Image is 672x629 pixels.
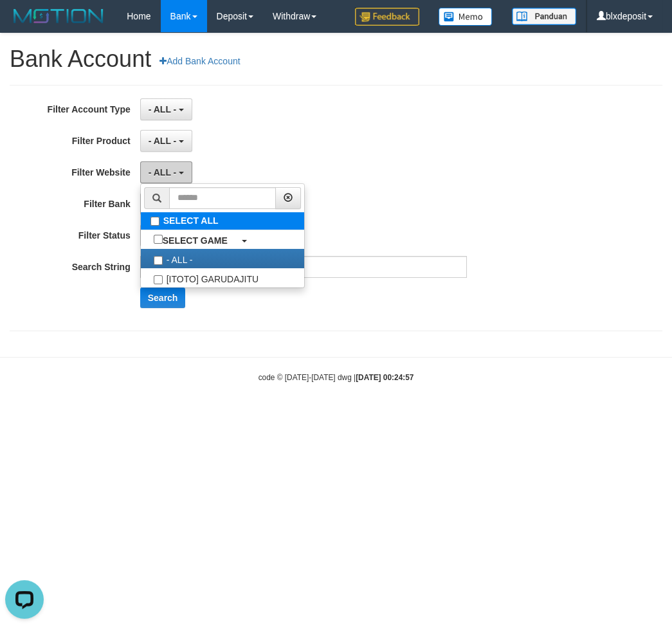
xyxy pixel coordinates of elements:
[149,104,177,114] span: - ALL -
[356,373,413,382] strong: [DATE] 00:24:57
[10,46,662,72] h1: Bank Account
[259,373,414,382] small: code © [DATE]-[DATE] dwg |
[163,235,228,246] b: SELECT GAME
[141,230,304,249] a: SELECT GAME
[151,50,248,72] a: Add Bank Account
[141,268,304,287] label: [ITOTO] GARUDAJITU
[140,161,192,183] button: - ALL -
[512,8,576,25] img: panduan.png
[355,8,419,26] img: Feedback.jpg
[140,287,186,308] button: Search
[154,275,163,284] input: [ITOTO] GARUDAJITU
[10,6,107,26] img: MOTION_logo.png
[149,136,177,146] span: - ALL -
[149,167,177,178] span: - ALL -
[439,8,493,26] img: Button%20Memo.svg
[154,256,163,265] input: - ALL -
[141,249,304,268] label: - ALL -
[5,5,44,44] button: Open LiveChat chat widget
[150,217,159,226] input: SELECT ALL
[154,235,163,244] input: SELECT GAME
[140,130,192,152] button: - ALL -
[141,212,304,230] label: SELECT ALL
[140,98,192,120] button: - ALL -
